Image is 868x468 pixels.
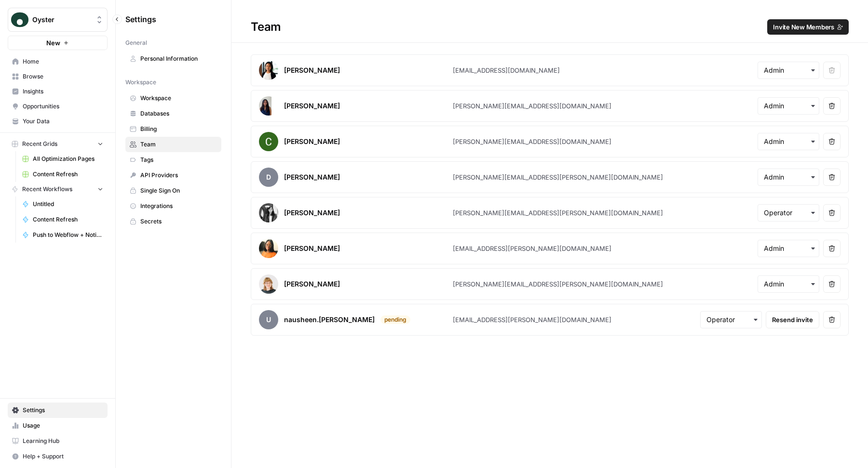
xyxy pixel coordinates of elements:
[764,172,813,182] input: Admin
[259,274,278,294] img: avatar
[125,152,221,168] a: Tags
[140,217,217,226] span: Secrets
[23,57,103,66] span: Home
[18,167,108,182] a: Content Refresh
[380,315,410,324] div: pending
[772,315,813,325] span: Resend invite
[18,212,108,227] a: Content Refresh
[764,101,813,111] input: Admin
[284,279,340,289] div: [PERSON_NAME]
[453,279,663,289] div: [PERSON_NAME][EMAIL_ADDRESS][PERSON_NAME][DOMAIN_NAME]
[766,311,819,328] button: Resend invite
[18,196,108,212] a: Untitled
[23,421,103,430] span: Usage
[706,315,756,325] input: Operator
[23,406,103,415] span: Settings
[453,101,611,111] div: [PERSON_NAME][EMAIL_ADDRESS][DOMAIN_NAME]
[140,140,217,149] span: Team
[140,171,217,180] span: API Providers
[453,208,663,218] div: [PERSON_NAME][EMAIL_ADDRESS][PERSON_NAME][DOMAIN_NAME]
[125,51,221,66] a: Personal Information
[125,91,221,106] a: Workspace
[125,214,221,229] a: Secrets
[259,61,278,80] img: avatar
[8,69,108,84] a: Browse
[23,452,103,461] span: Help + Support
[125,13,156,25] span: Settings
[23,87,103,96] span: Insights
[23,117,103,126] span: Your Data
[46,38,60,48] span: New
[8,36,108,50] button: New
[33,215,103,224] span: Content Refresh
[140,202,217,210] span: Integrations
[284,137,340,146] div: [PERSON_NAME]
[767,19,849,35] button: Invite New Members
[231,19,868,35] div: Team
[140,94,217,103] span: Workspace
[125,183,221,198] a: Single Sign On
[453,137,611,146] div: [PERSON_NAME][EMAIL_ADDRESS][DOMAIN_NAME]
[284,65,340,75] div: [PERSON_NAME]
[453,65,560,75] div: [EMAIL_ADDRESS][DOMAIN_NAME]
[764,244,813,253] input: Admin
[8,403,108,418] a: Settings
[23,437,103,445] span: Learning Hub
[284,208,340,218] div: [PERSON_NAME]
[453,244,611,253] div: [EMAIL_ADDRESS][PERSON_NAME][DOMAIN_NAME]
[259,239,278,258] img: avatar
[8,182,108,196] button: Recent Workflows
[125,39,147,47] span: General
[33,170,103,179] span: Content Refresh
[125,106,221,121] a: Databases
[773,22,834,32] span: Invite New Members
[259,132,278,151] img: avatar
[8,449,108,464] button: Help + Support
[453,315,611,325] div: [EMAIL_ADDRESS][PERSON_NAME][DOMAIN_NAME]
[140,54,217,63] span: Personal Information
[32,15,91,25] span: Oyster
[18,151,108,167] a: All Optimization Pages
[33,231,103,239] span: Push to Webflow + Notification
[764,65,813,75] input: Admin
[284,172,340,182] div: [PERSON_NAME]
[33,155,103,163] span: All Optimization Pages
[140,156,217,164] span: Tags
[259,96,271,116] img: avatar
[8,54,108,69] a: Home
[259,203,278,222] img: avatar
[8,8,108,32] button: Workspace: Oyster
[140,125,217,133] span: Billing
[764,137,813,146] input: Admin
[23,72,103,81] span: Browse
[8,433,108,449] a: Learning Hub
[259,168,278,187] span: D
[259,310,278,329] span: u
[125,121,221,137] a: Billing
[284,244,340,253] div: [PERSON_NAME]
[125,137,221,152] a: Team
[140,186,217,195] span: Single Sign On
[284,101,340,111] div: [PERSON_NAME]
[8,137,108,151] button: Recent Grids
[33,200,103,208] span: Untitled
[764,279,813,289] input: Admin
[140,109,217,118] span: Databases
[8,114,108,129] a: Your Data
[453,172,663,182] div: [PERSON_NAME][EMAIL_ADDRESS][PERSON_NAME][DOMAIN_NAME]
[22,140,57,148] span: Recent Grids
[11,11,28,28] img: Oyster Logo
[764,208,813,218] input: Operator
[18,227,108,243] a: Push to Webflow + Notification
[125,78,156,87] span: Workspace
[125,168,221,183] a: API Providers
[8,99,108,114] a: Opportunities
[125,198,221,214] a: Integrations
[284,315,375,325] div: nausheen.[PERSON_NAME]
[23,102,103,111] span: Opportunities
[8,84,108,99] a: Insights
[8,418,108,433] a: Usage
[22,185,72,194] span: Recent Workflows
